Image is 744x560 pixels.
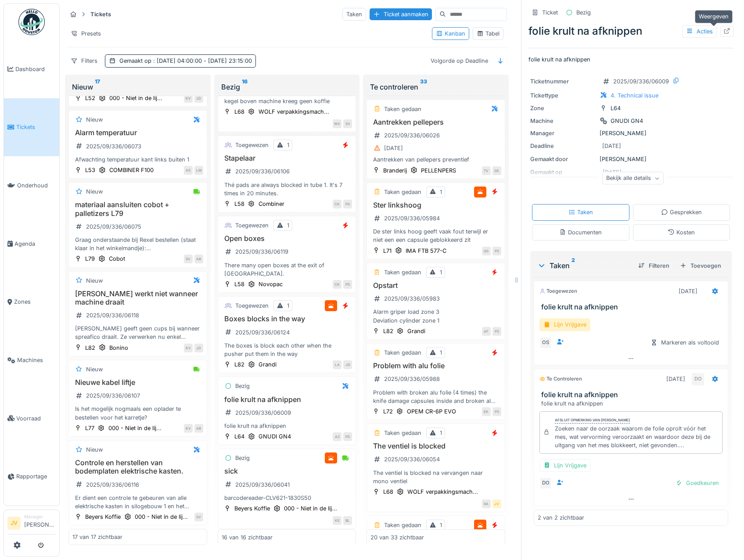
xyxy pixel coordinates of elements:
[370,155,501,164] div: Aantrekken van pellepers preventief
[109,166,154,174] div: COMBINER F100
[383,407,393,416] div: L72
[235,141,269,149] div: Toegewezen
[86,276,103,285] div: Nieuw
[86,391,140,400] div: 2025/09/336/06107
[559,228,602,237] div: Documenten
[477,29,500,38] div: Tabel
[17,181,56,190] span: Onderhoud
[602,172,664,185] div: Bekijk alle details
[85,255,95,263] div: L79
[16,472,56,481] span: Rapportage
[611,91,658,100] div: 4. Technical issue
[440,188,442,196] div: 1
[85,166,95,174] div: L53
[194,255,203,263] div: AB
[24,513,56,532] li: [PERSON_NAME]
[384,429,421,437] div: Taken gedaan
[384,214,440,223] div: 2025/09/336/05984
[4,448,59,506] a: Rapportage
[333,360,341,369] div: LA
[86,142,141,151] div: 2025/09/336/06073
[333,516,341,525] div: KE
[4,98,59,157] a: Tickets
[407,407,456,416] div: OPEM CR-6P EVO
[235,382,250,390] div: Bezig
[72,324,203,341] div: [PERSON_NAME] geeft geen cups bij wanneer spreafico draait. Ze verwerken nu enkel wanneer ze bijv...
[194,166,203,175] div: LM
[287,302,289,310] div: 1
[383,327,393,335] div: L82
[440,521,442,529] div: 1
[436,29,465,38] div: Kanban
[72,82,204,92] div: Nieuw
[184,344,193,352] div: KV
[661,208,702,216] div: Gesprekken
[234,280,244,288] div: L58
[676,260,725,272] div: Toevoegen
[72,378,203,387] h3: Nieuwe kabel liftje
[222,395,352,404] h3: folie krult na afknippen
[222,315,352,323] h3: Boxes blocks in the way
[284,504,337,513] div: 000 - Niet in de lij...
[539,375,582,383] div: Te controleren
[4,331,59,389] a: Machines
[530,129,732,137] div: [PERSON_NAME]
[221,82,353,92] div: Bezig
[530,155,596,163] div: Gemaakt door
[16,123,56,131] span: Tickets
[370,308,501,324] div: Alarm griper load zone 3 Deviation cylinder zone 1
[407,488,478,496] div: WOLF verpakkingsmach...
[222,533,273,541] div: 16 van 16 zichtbaar
[119,57,252,65] div: Gemaakt op
[135,513,188,521] div: 000 - Niet in de lij...
[492,327,501,336] div: PS
[427,54,492,67] div: Volgorde op Deadline
[541,303,724,311] h3: folie krult na afknippen
[343,119,352,128] div: SV
[235,248,288,256] div: 2025/09/336/06119
[235,302,269,310] div: Toegewezen
[343,280,352,289] div: PS
[384,521,421,529] div: Taken gedaan
[383,247,392,255] div: L71
[530,91,596,100] div: Tickettype
[384,131,440,140] div: 2025/09/336/06026
[482,499,491,508] div: RA
[4,389,59,448] a: Voorraad
[72,494,203,510] div: Er dient een controle te gebeuren van alle elektrische kasten in silogebouw 1 en het bordes van h...
[370,469,501,485] div: The ventiel is blocked na vervangen naar mono ventiel
[383,488,393,496] div: L68
[384,105,421,113] div: Taken gedaan
[242,82,248,92] sup: 16
[17,356,56,364] span: Machines
[539,318,590,331] div: Lijn Vrijgave
[85,94,95,102] div: L52
[384,294,440,303] div: 2025/09/336/05983
[95,82,100,92] sup: 17
[194,424,203,433] div: AB
[343,516,352,525] div: BL
[602,142,621,150] div: [DATE]
[383,166,407,175] div: Branderij
[555,424,719,450] div: Zoeken naar de oorzaak waarom de folie oprolt vóór het mes, wat vervorming veroorzaakt en waardoo...
[86,223,141,231] div: 2025/09/336/06075
[343,360,352,369] div: JD
[370,118,501,126] h3: Aantrekken pellepers
[85,424,94,432] div: L77
[4,40,59,98] a: Dashboard
[440,268,442,276] div: 1
[109,255,125,263] div: Cobot
[528,55,733,64] p: folie krult na afknippen
[86,365,103,373] div: Nieuw
[109,94,162,102] div: 000 - Niet in de lij...
[370,82,502,92] div: Te controleren
[384,144,403,152] div: [DATE]
[333,119,341,128] div: WV
[235,454,250,462] div: Bezig
[530,117,596,125] div: Machine
[370,388,501,405] div: Problem with broken alu folie (4 times) the knife damage capsules inside and broken alu folie
[407,327,425,335] div: Grandi
[384,188,421,196] div: Taken gedaan
[482,166,491,175] div: TV
[440,429,442,437] div: 1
